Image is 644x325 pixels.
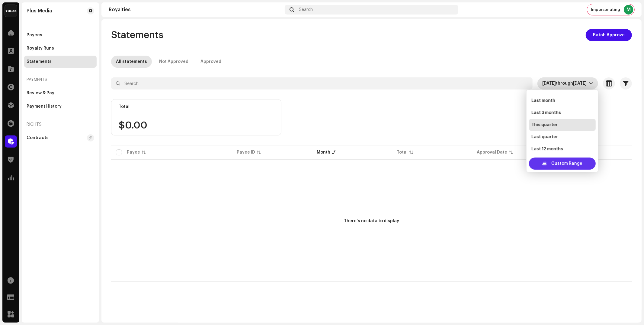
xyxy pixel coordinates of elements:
[529,131,596,143] li: Last quarter
[556,81,573,86] span: through
[529,95,596,107] li: Last month
[27,46,54,51] div: Royalty Runs
[27,8,52,13] div: Plus Media
[159,56,188,68] div: Not Approved
[24,87,97,99] re-m-nav-item: Review & Pay
[27,59,52,64] div: Statements
[624,5,633,15] div: M
[529,107,596,119] li: Last 3 months
[24,132,97,144] re-m-nav-item: Contracts
[542,81,556,86] span: [DATE]
[27,33,42,37] div: Payees
[531,122,558,128] span: This quarter
[111,29,163,41] span: Statements
[573,81,587,86] span: [DATE]
[27,135,49,140] div: Contracts
[531,110,561,116] span: Last 3 months
[24,56,97,68] re-m-nav-item: Statements
[27,104,62,109] div: Payment History
[531,146,563,152] span: Last 12 months
[527,56,598,182] ul: Option List
[551,158,582,170] span: Custom Range
[531,98,555,104] span: Last month
[591,7,620,12] span: Impersonating
[24,117,97,132] re-a-nav-header: Rights
[111,77,533,89] input: Search
[586,29,632,41] button: Batch Approve
[529,119,596,131] li: This quarter
[529,143,596,155] li: Last 12 months
[344,218,399,224] div: There's no data to display
[27,91,54,96] div: Review & Pay
[593,29,625,41] span: Batch Approve
[24,100,97,112] re-m-nav-item: Payment History
[5,5,17,17] img: d0ab9f93-6901-4547-93e9-494644ae73ba
[299,7,313,12] span: Search
[531,134,558,140] span: Last quarter
[589,77,593,89] div: dropdown trigger
[24,73,97,87] re-a-nav-header: Payments
[119,104,274,109] div: Total
[200,56,221,68] div: Approved
[109,7,282,12] div: Royalties
[542,77,589,89] span: This month
[24,42,97,54] re-m-nav-item: Royalty Runs
[24,29,97,41] re-m-nav-item: Payees
[116,56,147,68] div: All statements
